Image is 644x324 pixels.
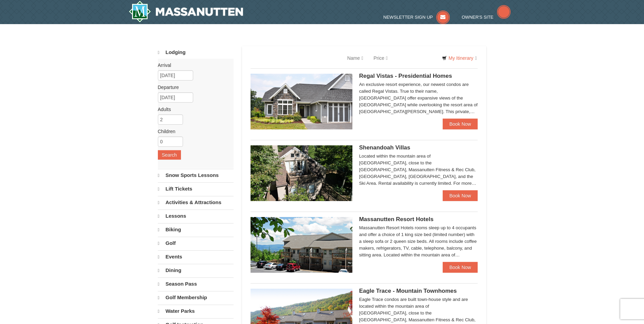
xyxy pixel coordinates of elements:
[158,106,228,113] label: Adults
[158,237,234,250] a: Golf
[158,128,228,135] label: Children
[443,262,478,273] a: Book Now
[158,277,234,290] a: Season Pass
[438,53,481,63] a: My Itinerary
[359,81,478,115] div: An exclusive resort experience, our newest condos are called Regal Vistas. True to their name, [G...
[443,190,478,201] a: Book Now
[359,216,434,222] span: Massanutten Resort Hotels
[443,119,478,129] a: Book Now
[158,169,234,182] a: Snow Sports Lessons
[359,288,457,294] span: Eagle Trace - Mountain Townhomes
[158,223,234,236] a: Biking
[158,291,234,304] a: Golf Membership
[129,1,243,22] img: Massanutten Resort Logo
[462,15,511,20] a: Owner's Site
[158,305,234,318] a: Water Parks
[251,74,352,129] img: 19218991-1-902409a9.jpg
[158,196,234,209] a: Activities & Attractions
[158,210,234,222] a: Lessons
[158,46,234,59] a: Lodging
[359,224,478,258] div: Massanutten Resort Hotels rooms sleep up to 4 occupants and offer a choice of 1 king size bed (li...
[368,51,393,65] a: Price
[129,1,243,22] a: Massanutten Resort
[158,84,228,91] label: Departure
[359,73,452,79] span: Regal Vistas - Presidential Homes
[158,264,234,277] a: Dining
[158,62,228,69] label: Arrival
[251,217,352,273] img: 19219026-1-e3b4ac8e.jpg
[359,144,410,151] span: Shenandoah Villas
[359,153,478,187] div: Located within the mountain area of [GEOGRAPHIC_DATA], close to the [GEOGRAPHIC_DATA], Massanutte...
[158,150,181,160] button: Search
[251,145,352,201] img: 19219019-2-e70bf45f.jpg
[158,182,234,195] a: Lift Tickets
[342,51,368,65] a: Name
[383,15,433,20] span: Newsletter Sign Up
[383,15,450,20] a: Newsletter Sign Up
[158,250,234,263] a: Events
[462,15,494,20] span: Owner's Site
